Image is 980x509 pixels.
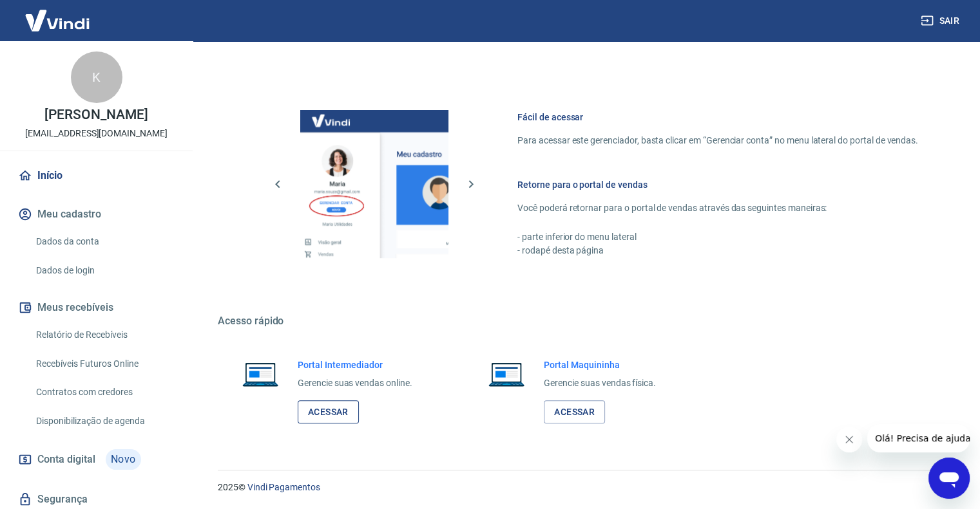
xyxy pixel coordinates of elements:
p: Gerencie suas vendas online. [298,376,412,390]
iframe: Fechar mensagem [836,427,862,452]
p: Você poderá retornar para o portal de vendas através das seguintes maneiras: [517,201,918,215]
iframe: Mensagem da empresa [867,424,970,452]
a: Contratos com credores [31,379,177,405]
iframe: Botão para abrir a janela de mensagens [928,458,970,499]
div: K [71,51,122,103]
a: Vindi Pagamentos [247,482,320,492]
h5: Acesso rápido [218,315,949,328]
a: Dados da conta [31,228,177,255]
a: Disponibilização de agenda [31,408,177,434]
p: - parte inferior do menu lateral [517,230,918,244]
p: Gerencie suas vendas física. [544,376,656,390]
a: Acessar [298,400,359,424]
img: Imagem da dashboard mostrando o botão de gerenciar conta na sidebar no lado esquerdo [300,110,448,258]
p: [PERSON_NAME] [44,108,148,122]
img: Imagem de um notebook aberto [233,358,287,389]
img: Imagem de um notebook aberto [479,358,533,389]
a: Relatório de Recebíveis [31,322,177,348]
a: Conta digitalNovo [15,444,177,475]
h6: Retorne para o portal de vendas [517,178,918,191]
button: Meu cadastro [15,200,177,228]
a: Acessar [544,400,605,424]
p: - rodapé desta página [517,244,918,257]
p: Para acessar este gerenciador, basta clicar em “Gerenciar conta” no menu lateral do portal de ven... [517,134,918,147]
h6: Portal Intermediador [298,358,412,371]
span: Novo [106,449,141,470]
button: Sair [918,9,965,33]
span: Olá! Precisa de ajuda? [8,9,108,19]
a: Recebíveis Futuros Online [31,351,177,377]
p: [EMAIL_ADDRESS][DOMAIN_NAME] [25,127,168,140]
a: Início [15,162,177,190]
button: Meus recebíveis [15,293,177,322]
img: Vindi [15,1,99,40]
h6: Fácil de acessar [517,111,918,124]
h6: Portal Maquininha [544,358,656,371]
span: Conta digital [37,450,95,468]
a: Dados de login [31,257,177,284]
p: 2025 © [218,481,949,494]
